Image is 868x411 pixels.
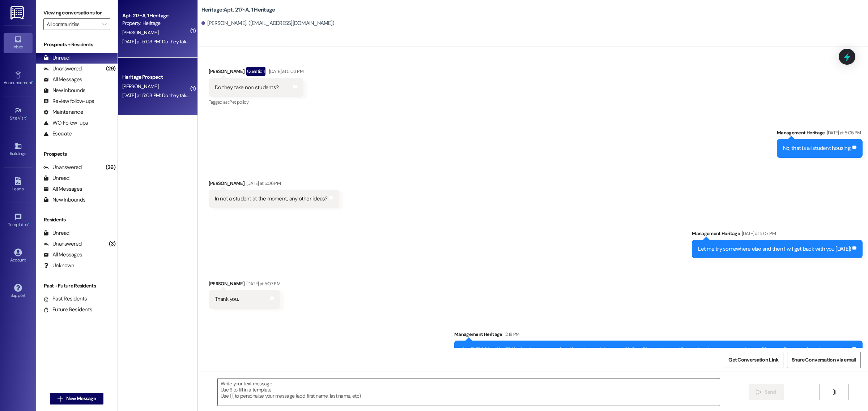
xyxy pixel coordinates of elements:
[43,174,69,182] div: Unread
[43,54,69,62] div: Unread
[460,346,851,354] div: Hey [PERSON_NAME], I looked into conventional housing, and they are all full until November and D...
[122,73,189,81] div: Heritage Prospect
[692,230,863,240] div: Management Heritage
[698,245,851,253] div: Let me try somewhere else and then I will get back with you [DATE]!
[728,356,778,364] span: Get Conversation Link
[4,175,33,195] a: Leads
[825,129,861,137] div: [DATE] at 5:05 PM
[244,179,281,187] div: [DATE] at 5:06 PM
[4,246,33,266] a: Account
[36,41,118,48] div: Prospects + Residents
[43,196,85,204] div: New Inbounds
[267,68,303,75] div: [DATE] at 5:03 PM
[43,164,82,171] div: Unanswered
[43,262,74,269] div: Unknown
[47,18,99,30] input: All communities
[215,195,328,203] div: In not a student at the moment, any other ideas?
[43,251,82,259] div: All Messages
[122,20,189,27] div: Property: Heritage
[43,7,110,18] label: Viewing conversations for
[209,97,303,107] div: Tagged as:
[36,150,118,158] div: Prospects
[122,92,220,99] div: [DATE] at 5:03 PM: Do they take non students?
[104,162,118,173] div: (26)
[66,395,96,402] span: New Message
[43,87,85,94] div: New Inbounds
[26,114,27,120] span: •
[10,6,25,20] img: ResiDesk Logo
[201,6,275,14] b: Heritage: Apt. 217~A, 1 Heritage
[32,79,33,84] span: •
[43,108,83,116] div: Maintenance
[724,352,783,368] button: Get Conversation Link
[43,306,92,313] div: Future Residents
[209,280,281,290] div: [PERSON_NAME]
[43,119,88,127] div: WO Follow-ups
[229,99,248,105] span: Pet policy
[777,129,863,139] div: Management Heritage
[4,282,33,301] a: Support
[787,352,861,368] button: Share Conversation via email
[831,389,837,395] i: 
[43,65,82,73] div: Unanswered
[246,67,265,76] div: Question
[783,144,851,152] div: No, that is all student housing.
[502,330,520,338] div: 12:18 PM
[58,396,63,402] i: 
[201,20,335,27] div: [PERSON_NAME]. ([EMAIL_ADDRESS][DOMAIN_NAME])
[4,104,33,124] a: Site Visit •
[102,21,106,27] i: 
[4,140,33,159] a: Buildings
[454,330,863,341] div: Management Heritage
[36,216,118,224] div: Residents
[43,240,82,248] div: Unanswered
[244,280,280,287] div: [DATE] at 5:07 PM
[740,230,776,237] div: [DATE] at 5:07 PM
[36,282,118,290] div: Past + Future Residents
[215,84,279,91] div: Do they take non students?
[4,211,33,230] a: Templates •
[50,393,103,404] button: New Message
[43,130,72,138] div: Escalate
[43,98,94,105] div: Review follow-ups
[43,76,82,83] div: All Messages
[43,295,87,303] div: Past Residents
[209,67,303,78] div: [PERSON_NAME]
[209,179,339,190] div: [PERSON_NAME]
[765,388,776,396] span: Send
[215,295,239,303] div: Thank you.
[756,389,762,395] i: 
[749,384,784,400] button: Send
[122,38,220,45] div: [DATE] at 5:03 PM: Do they take non students?
[122,12,189,20] div: Apt. 217~A, 1 Heritage
[43,185,82,193] div: All Messages
[4,33,33,53] a: Inbox
[43,229,69,237] div: Unread
[122,83,158,90] span: [PERSON_NAME]
[122,29,158,36] span: [PERSON_NAME]
[792,356,856,364] span: Share Conversation via email
[107,238,118,250] div: (3)
[28,221,29,226] span: •
[104,63,118,74] div: (29)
